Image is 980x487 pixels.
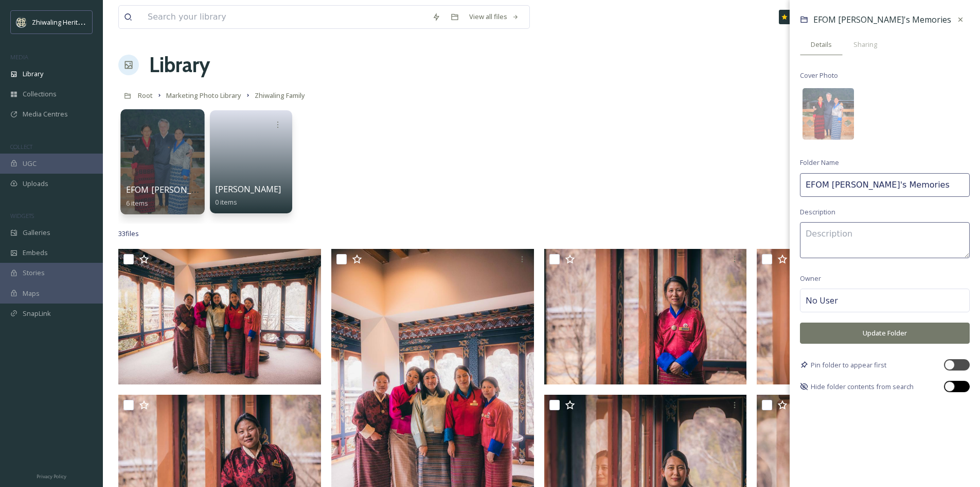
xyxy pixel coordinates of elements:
[255,89,305,102] a: Zhiwaling Family
[23,109,68,119] span: Media Centres
[126,185,266,208] a: EFOM [PERSON_NAME]'s Memories6 items
[255,91,305,100] span: Zhiwaling Family
[23,248,48,258] span: Embeds
[32,17,89,27] span: Zhiwaling Heritage
[16,17,27,27] img: Screenshot%202025-04-29%20at%2011.05.50.png
[118,249,321,384] img: Yangphel-957.jpg
[800,207,835,217] span: Description
[800,173,970,197] input: Name
[142,6,427,28] input: Search your library
[118,229,139,239] span: 33 file s
[10,212,34,220] span: WIDGETS
[166,91,241,100] span: Marketing Photo Library
[803,88,854,140] img: 3e3acf09-3813-4f5d-8516-d4ba32c57ea9.jpg
[779,10,830,24] a: What's New
[166,89,241,102] a: Marketing Photo Library
[23,289,40,298] span: Maps
[23,268,45,278] span: Stories
[800,158,839,167] span: Folder Name
[138,89,153,102] a: Root
[215,184,281,207] a: [PERSON_NAME]0 items
[544,249,747,384] img: Yangphel-955.jpg
[23,159,37,169] span: UGC
[464,7,524,27] a: View all files
[23,309,51,318] span: SnapLink
[126,184,266,195] span: EFOM [PERSON_NAME]'s Memories
[23,89,57,99] span: Collections
[215,197,237,207] span: 0 items
[757,249,959,384] img: Housekeeping Ass. Manager, Sonam Choden
[215,183,281,195] span: [PERSON_NAME]
[23,228,50,238] span: Galleries
[23,69,43,79] span: Library
[37,473,66,480] span: Privacy Policy
[10,143,32,150] span: COLLECT
[149,49,210,80] a: Library
[138,91,153,100] span: Root
[37,469,66,482] a: Privacy Policy
[10,53,28,61] span: MEDIA
[126,198,149,207] span: 6 items
[23,179,48,189] span: Uploads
